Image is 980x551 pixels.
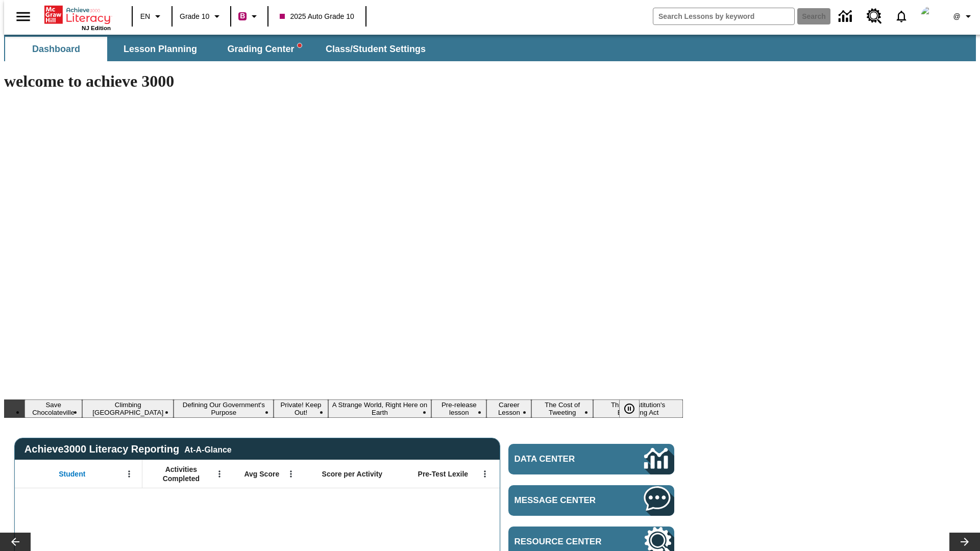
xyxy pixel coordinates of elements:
[227,43,301,55] span: Grading Center
[109,37,211,61] button: Lesson Planning
[431,399,486,418] button: Slide 6 Pre-release lesson
[82,399,174,418] button: Slide 2 Climbing Mount Tai
[283,466,299,482] button: Open Menu
[24,399,82,418] button: Slide 1 Save Chocolateville
[240,10,245,22] span: B
[921,6,941,27] img: Avatar
[280,11,354,22] span: 2025 Auto Grade 10
[508,444,674,474] a: Data Center
[298,43,302,47] svg: writing assistant alert
[619,399,640,418] button: Pause
[514,454,610,464] span: Data Center
[418,469,469,479] span: Pre-Test Lexile
[59,469,85,479] span: Student
[174,399,274,418] button: Slide 3 Defining Our Government's Purpose
[514,495,614,506] span: Message Center
[124,43,197,55] span: Lesson Planning
[24,443,232,455] span: Achieve3000 Literacy Reporting
[328,399,432,418] button: Slide 5 A Strange World, Right Here on Earth
[861,3,888,30] a: Resource Center, Will open in new tab
[477,466,493,482] button: Open Menu
[234,7,264,26] button: Boost Class color is violet red. Change class color
[176,7,227,26] button: Grade: Grade 10, Select a grade
[4,37,435,61] div: SubNavbar
[4,72,683,91] h1: welcome to achieve 3000
[593,399,683,418] button: Slide 9 The Constitution's Balancing Act
[44,5,111,25] a: Home
[244,469,279,479] span: Avg Score
[947,7,980,26] button: Profile/Settings
[32,43,80,55] span: Dashboard
[121,466,137,482] button: Open Menu
[619,399,650,418] div: Pause
[653,8,794,24] input: search field
[508,485,674,516] a: Message Center
[184,443,231,455] div: At-A-Glance
[888,3,915,30] a: Notifications
[82,25,111,31] span: NJ Edition
[148,465,215,483] span: Activities Completed
[326,43,426,55] span: Class/Student Settings
[44,4,111,31] div: Home
[8,2,38,32] button: Open side menu
[140,11,150,22] span: EN
[949,533,980,551] button: Lesson carousel, Next
[180,11,209,22] span: Grade 10
[514,537,614,547] span: Resource Center
[486,399,531,418] button: Slide 7 Career Lesson
[5,37,107,61] button: Dashboard
[317,37,434,61] button: Class/Student Settings
[915,3,947,30] button: Select a new avatar
[953,11,960,22] span: @
[274,399,328,418] button: Slide 4 Private! Keep Out!
[531,399,593,418] button: Slide 8 The Cost of Tweeting
[4,35,976,61] div: SubNavbar
[212,466,227,482] button: Open Menu
[832,3,861,31] a: Data Center
[213,37,315,61] button: Grading Center
[322,469,383,479] span: Score per Activity
[136,7,168,26] button: Language: EN, Select a language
